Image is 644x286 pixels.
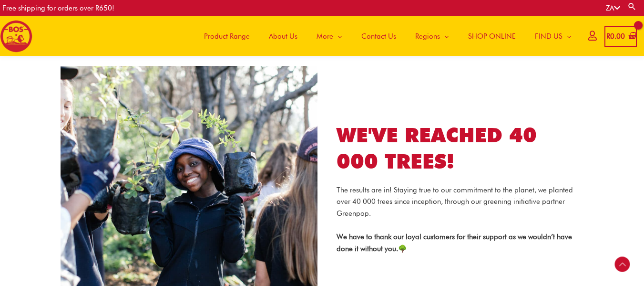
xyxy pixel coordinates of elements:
[604,26,637,47] a: View Shopping Cart, empty
[361,22,396,51] span: Contact Us
[406,16,459,56] a: Regions
[606,32,610,41] span: R
[337,233,572,253] strong: We have to thank our loyal customers for their support as we wouldn’t have done it without you.
[606,32,625,41] bdi: 0.00
[459,16,525,56] a: SHOP ONLINE
[337,231,574,255] p: 🌳
[337,122,574,174] h2: WE'VE REACHED 40 000 TREES!
[352,16,406,56] a: Contact Us
[269,22,297,51] span: About Us
[606,4,620,12] a: ZA
[468,22,516,51] span: SHOP ONLINE
[317,22,333,51] span: More
[337,184,574,220] p: The results are in! Staying true to our commitment to the planet, we planted over 40 000 trees si...
[187,16,581,56] nav: Site Navigation
[307,16,352,56] a: More
[535,22,562,51] span: FIND US
[415,22,440,51] span: Regions
[204,22,250,51] span: Product Range
[194,16,259,56] a: Product Range
[259,16,307,56] a: About Us
[627,2,637,11] a: Search button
